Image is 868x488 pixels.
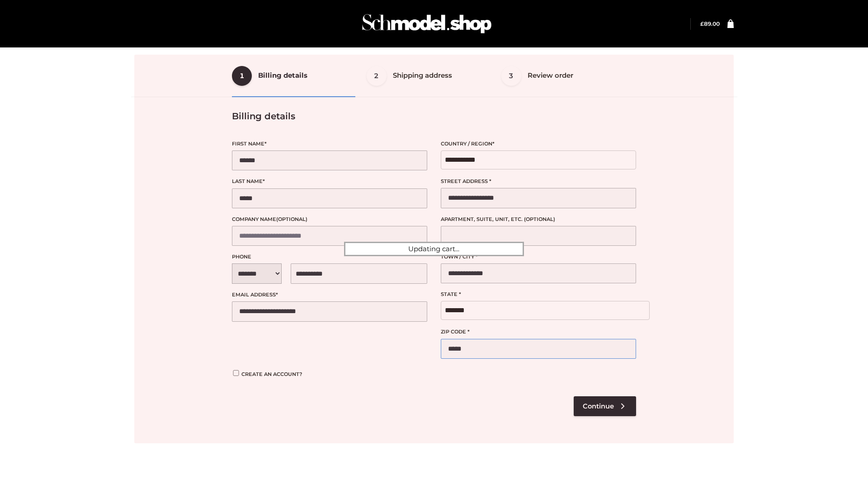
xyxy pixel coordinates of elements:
span: £ [700,20,704,27]
div: Updating cart... [344,242,524,256]
a: £89.00 [700,20,720,27]
bdi: 89.00 [700,20,720,27]
img: Schmodel Admin 964 [359,6,495,42]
